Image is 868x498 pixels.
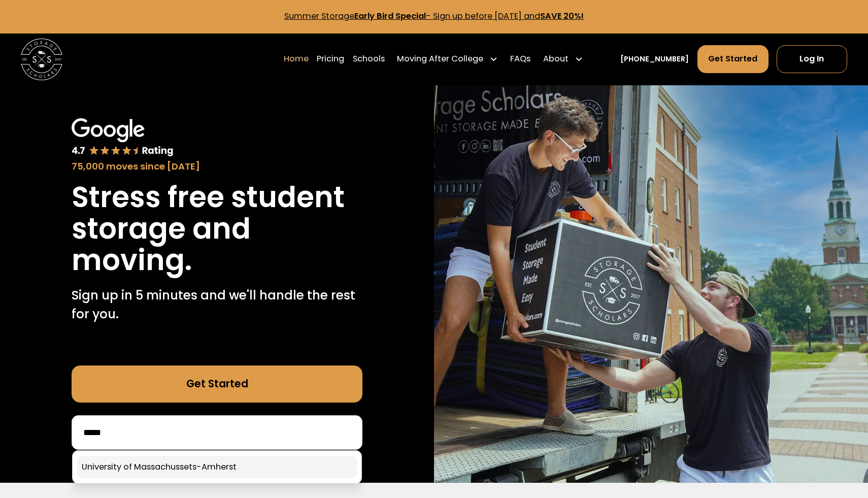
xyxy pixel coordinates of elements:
div: 75,000 moves since [DATE] [72,159,362,174]
div: About [543,53,569,65]
a: Home [284,45,309,74]
strong: Early Bird Special [354,10,426,22]
a: Log In [777,45,847,73]
a: [PHONE_NUMBER] [620,54,689,64]
p: Sign up in 5 minutes and we'll handle the rest for you. [72,286,362,324]
a: Get Started [697,45,769,73]
a: FAQs [510,45,530,74]
a: Pricing [317,45,344,74]
div: Moving After College [397,53,483,65]
a: Schools [353,45,385,74]
a: Get Started [72,366,362,403]
h1: Stress free student storage and moving. [72,182,362,276]
strong: SAVE 20%! [540,10,584,22]
a: Summer StorageEarly Bird Special- Sign up before [DATE] andSAVE 20%! [284,10,584,22]
img: Google 4.7 star rating [72,118,174,157]
a: home [21,39,62,80]
img: Storage Scholars makes moving and storage easy. [434,85,868,483]
div: Moving After College [393,45,502,74]
div: About [539,45,587,74]
img: Storage Scholars main logo [21,39,62,80]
